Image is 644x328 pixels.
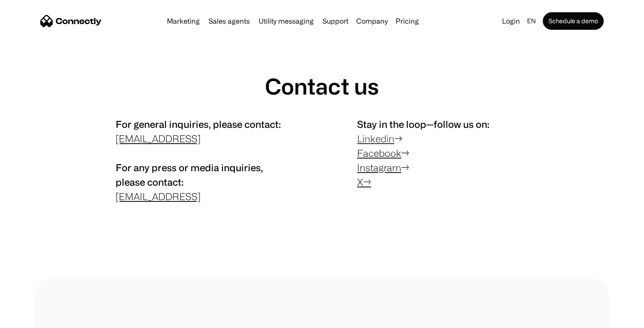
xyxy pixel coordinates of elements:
p: → → → [357,117,528,189]
a: Instagram [357,162,401,173]
a: Sales agents [205,18,253,25]
a: [EMAIL_ADDRESS] [116,191,201,202]
aside: Language selected: English [9,312,53,325]
div: en [527,15,536,27]
span: For any press or media inquiries, please contact: [116,162,263,187]
a: Utility messaging [255,18,317,25]
a: Schedule a demo [543,12,604,30]
h1: Contact us [265,73,379,99]
div: en [524,15,541,27]
a: → [363,176,371,187]
a: Pricing [392,18,422,25]
a: X [357,176,363,187]
div: Company [356,15,388,27]
span: Stay in the loop—follow us on: [357,119,489,130]
a: Facebook [357,148,401,159]
ul: Language list [18,313,53,325]
span: For general inquiries, please contact: [116,119,281,130]
a: home [40,14,102,28]
a: Linkedin [357,133,394,144]
a: Login [499,15,524,27]
div: Company [354,15,390,27]
a: [EMAIL_ADDRESS] [116,133,201,144]
a: Marketing [163,18,203,25]
a: Support [319,18,352,25]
